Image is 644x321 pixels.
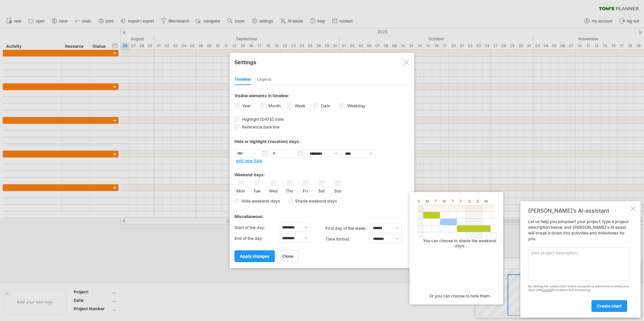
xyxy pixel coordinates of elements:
[542,288,552,292] a: OpenAI
[240,254,269,259] span: apply changes
[241,117,284,122] span: Highlight [DATE] date
[257,74,271,85] div: Legend
[239,199,280,204] span: Hide weekend days
[234,74,251,85] div: Timeline
[597,304,622,309] span: create chart
[236,158,262,163] a: add new date
[346,103,365,108] label: Weekday
[277,250,299,262] a: close
[528,219,629,312] div: Let us help you jumpstart your project: type a project description below, and [PERSON_NAME]'s AI ...
[269,187,277,193] label: Wed
[234,208,410,221] div: Miscellaneous:
[333,187,342,193] label: Sun
[325,234,370,245] label: Time format:
[234,222,279,233] label: Start of the day:
[320,103,330,108] label: Date
[234,166,410,179] div: Weekend days:
[234,250,275,262] a: apply changes
[234,139,410,144] div: Hide or highlight (vacation) days:
[282,254,293,259] span: close
[414,198,502,298] div: You can choose to shade the weekend days. Or you can choose to hide them.
[285,187,293,193] label: Thu
[293,199,337,204] span: Shade weekend days
[267,103,281,108] label: Month
[301,187,310,193] label: Fri
[591,300,627,312] a: create chart
[236,187,245,193] label: Mon
[253,187,261,193] label: Tue
[234,93,410,100] div: Visible elements in timeline:
[528,207,629,214] div: [PERSON_NAME]'s AI-assistant
[528,285,629,292] div: By clicking the 'create chart' button you grant us permission to share your input with for analys...
[234,233,279,244] label: End of the day:
[317,187,326,193] label: Sat
[241,124,280,130] span: Reference date line
[234,56,410,68] div: Settings
[293,103,305,108] label: Week
[241,103,251,108] label: Year
[325,223,370,234] label: first day of the week:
